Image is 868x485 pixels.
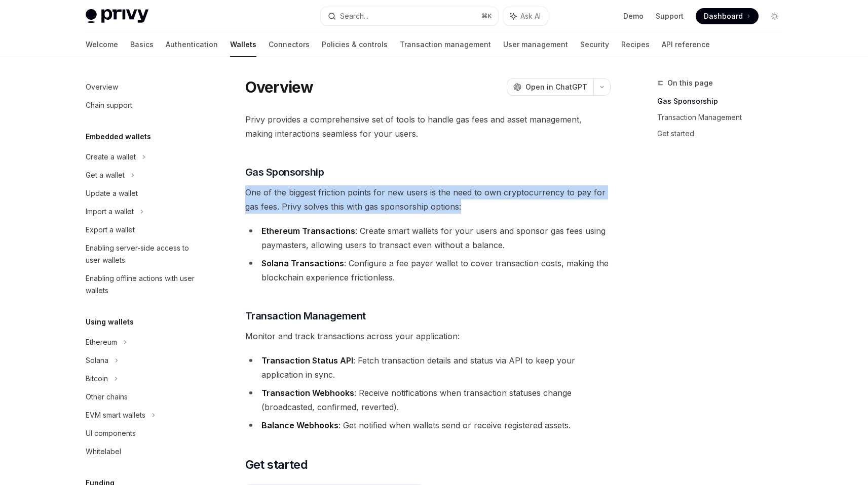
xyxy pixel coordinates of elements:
div: UI components [86,427,136,439]
div: Bitcoin [86,373,108,385]
strong: Transaction Webhooks [261,388,354,398]
span: Transaction Management [245,309,366,323]
li: : Fetch transaction details and status via API to keep your application in sync. [245,353,611,382]
a: Export a wallet [78,221,207,239]
div: Get a wallet [86,169,125,181]
a: Demo [623,11,644,21]
div: Whitelabel [86,446,121,458]
a: Update a wallet [78,184,207,203]
span: Get started [245,457,308,473]
div: Update a wallet [86,187,138,199]
div: Enabling offline actions with user wallets [86,272,201,297]
a: Dashboard [696,8,759,24]
a: Overview [78,78,207,96]
a: Connectors [269,32,310,57]
a: API reference [662,32,710,57]
h5: Using wallets [86,316,134,328]
h1: Overview [245,78,314,96]
div: Chain support [86,99,132,111]
div: Export a wallet [86,224,135,236]
span: Ask AI [520,11,541,21]
a: Gas Sponsorship [657,93,791,109]
a: Support [656,11,684,21]
span: One of the biggest friction points for new users is the need to own cryptocurrency to pay for gas... [245,185,611,214]
button: Search...⌘K [321,7,498,25]
strong: Balance Webhooks [261,420,338,430]
a: User management [503,32,568,57]
span: Gas Sponsorship [245,165,324,179]
button: Open in ChatGPT [507,78,593,96]
div: Create a wallet [86,151,136,163]
div: Ethereum [86,336,117,348]
span: On this page [667,77,713,89]
a: Get started [657,126,791,142]
span: Open in ChatGPT [525,82,587,92]
li: : Get notified when wallets send or receive registered assets. [245,418,611,432]
a: Recipes [621,32,650,57]
div: Import a wallet [86,206,134,218]
button: Ask AI [503,7,548,25]
a: Wallets [230,32,256,57]
strong: Solana Transactions [261,258,344,268]
a: Policies & controls [322,32,388,57]
li: : Receive notifications when transaction statuses change (broadcasted, confirmed, reverted). [245,386,611,414]
span: Dashboard [704,11,743,21]
a: Transaction Management [657,109,791,126]
span: Monitor and track transactions across your application: [245,329,611,343]
a: Other chains [78,388,207,406]
h5: Embedded wallets [86,131,151,143]
a: UI components [78,424,207,442]
li: : Create smart wallets for your users and sponsor gas fees using paymasters, allowing users to tr... [245,224,611,252]
span: ⌘ K [481,12,492,20]
a: Enabling server-side access to user wallets [78,239,207,269]
div: Search... [340,10,368,22]
strong: Transaction Status API [261,355,353,366]
div: Overview [86,81,118,93]
strong: Ethereum Transactions [261,226,355,236]
div: Other chains [86,391,128,403]
a: Welcome [86,32,118,57]
a: Whitelabel [78,442,207,461]
a: Chain support [78,96,207,114]
a: Authentication [166,32,218,57]
div: Enabling server-side access to user wallets [86,242,201,266]
div: Solana [86,354,108,367]
div: EVM smart wallets [86,409,145,421]
li: : Configure a fee payer wallet to cover transaction costs, making the blockchain experience frict... [245,256,611,285]
a: Security [580,32,609,57]
img: light logo [86,9,148,23]
button: Toggle dark mode [767,8,783,24]
a: Enabling offline actions with user wallets [78,269,207,300]
span: Privy provides a comprehensive set of tools to handle gas fees and asset management, making inter... [245,112,611,141]
a: Transaction management [400,32,491,57]
a: Basics [130,32,154,57]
